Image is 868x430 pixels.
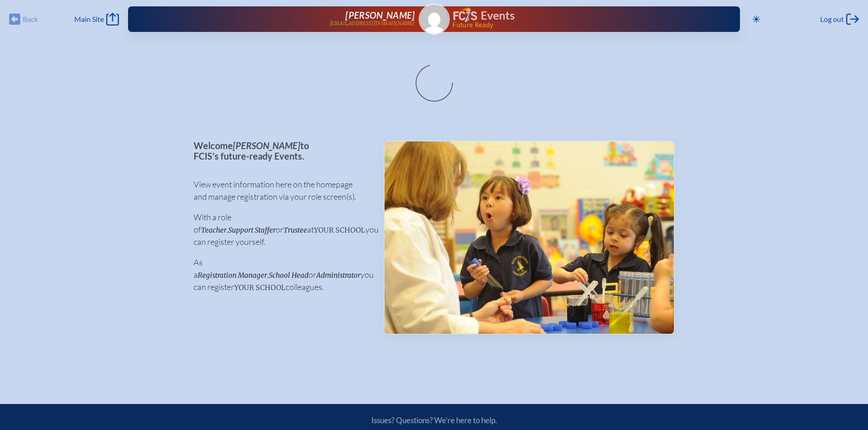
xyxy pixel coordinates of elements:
[269,271,308,280] span: School Head
[820,15,844,24] span: Log out
[194,256,369,293] p: As a , or you can register colleagues.
[419,4,450,35] a: Gravatar
[194,140,369,161] p: Welcome to FCIS’s future-ready Events.
[385,141,674,334] img: Events
[74,13,119,26] a: Main Site
[228,226,276,234] span: Support Staffer
[194,211,369,248] p: With a role of , or at you can register yourself.
[194,178,369,203] p: View event information here on the homepage and manage registration via your role screen(s).
[274,415,595,425] p: Issues? Questions? We’re here to help.
[198,271,267,280] span: Registration Manager
[233,140,300,151] span: [PERSON_NAME]
[157,10,415,28] a: [PERSON_NAME][EMAIL_ADDRESS][DOMAIN_NAME]
[283,226,307,234] span: Trustee
[234,283,286,292] span: your school
[452,22,711,28] span: Future Ready
[74,15,104,24] span: Main Site
[345,10,415,21] span: [PERSON_NAME]
[314,226,365,234] span: your school
[201,226,226,234] span: Teacher
[420,5,449,34] img: Gravatar
[329,21,415,26] p: [EMAIL_ADDRESS][DOMAIN_NAME]
[453,7,711,28] div: FCIS Events — Future ready
[316,271,360,280] span: Administrator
